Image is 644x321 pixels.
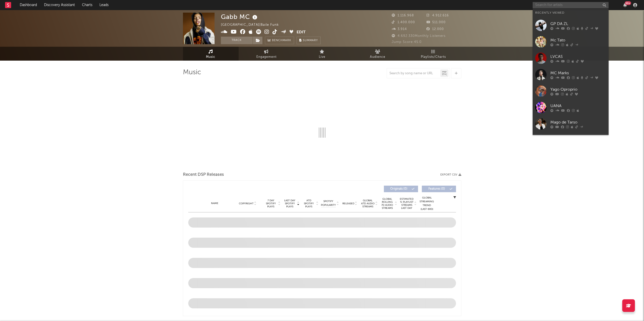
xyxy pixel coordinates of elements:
[550,21,606,27] div: GP DA ZL
[406,47,461,61] a: Playlists/Charts
[533,34,609,50] a: Mc Tato
[426,21,446,24] span: 511.000
[533,132,609,149] a: Mägo de Oz
[426,14,449,17] span: 4.912.616
[387,187,410,190] span: Originals ( 0 )
[426,28,444,31] span: 12.000
[183,172,224,178] span: Recent DSP Releases
[265,37,294,44] a: Benchmark
[283,199,297,208] span: Last Day Spotify Plays
[533,83,609,99] a: Yago Oproprio
[297,29,306,36] button: Edit
[550,103,606,109] div: UANA
[392,40,422,44] span: Jump Score: 45.0
[297,37,321,44] button: Summary
[384,186,418,192] button: Originals(0)
[550,54,606,60] div: LVCAS
[239,47,294,61] a: Engagement
[440,173,461,176] button: Export CSV
[303,39,318,42] span: Summary
[550,86,606,92] div: Yago Oproprio
[342,202,354,205] span: Released
[533,2,609,8] input: Search for artists
[239,202,254,205] span: Copyright
[550,70,606,76] div: MC Marks
[392,34,446,38] span: 4.692.330 Monthly Listeners
[392,21,415,24] span: 1.400.000
[221,13,259,21] div: Gabb MC
[221,37,253,44] button: Track
[264,199,278,208] span: 7 Day Spotify Plays
[533,66,609,83] a: MC Marks
[533,116,609,132] a: Mago de Tarso
[550,119,606,125] div: Mago de Tarso
[302,199,316,208] span: ATD Spotify Plays
[392,28,407,31] span: 3.914
[321,200,336,207] span: Spotify Popularity
[256,54,277,60] span: Engagement
[350,47,406,61] a: Audience
[400,197,414,210] span: Estimated % Playlist Streams Last Day
[272,38,291,44] span: Benchmark
[625,1,631,5] div: 99 +
[422,186,456,192] button: Features(0)
[392,14,414,17] span: 1.116.968
[623,3,627,7] button: 99+
[533,99,609,116] a: UANA
[183,47,239,61] a: Music
[206,54,215,60] span: Music
[533,17,609,34] a: GP DA ZL
[419,196,434,211] div: Global Streaming Trend (Last 60D)
[421,54,446,60] span: Playlists/Charts
[370,54,385,60] span: Audience
[380,197,394,210] span: Global Rolling 7D Audio Streams
[535,10,606,16] div: Recently Viewed
[221,22,285,28] div: [GEOGRAPHIC_DATA] | Baile Funk
[533,50,609,66] a: LVCAS
[387,71,440,76] input: Search by song name or URL
[361,199,375,208] span: Global ATD Audio Streams
[294,47,350,61] a: Live
[319,54,325,60] span: Live
[550,37,606,43] div: Mc Tato
[198,202,232,205] div: Name
[425,187,448,190] span: Features ( 0 )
